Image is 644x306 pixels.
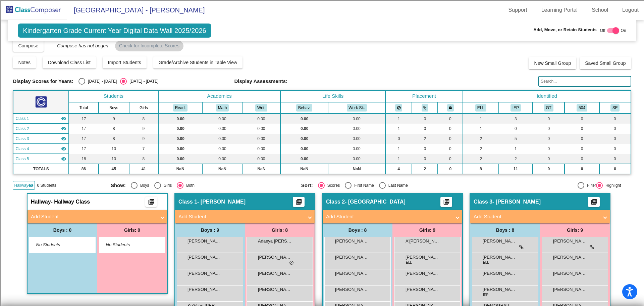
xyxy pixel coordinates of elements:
[406,238,439,245] span: A'[PERSON_NAME]
[335,270,369,277] span: [PERSON_NAME]
[474,199,492,205] span: Class 3
[158,164,203,174] td: NaN
[599,164,631,174] td: 0
[159,60,237,65] span: Grade/Archive Students in Table View
[15,116,29,122] span: Class 1
[15,156,29,162] span: Class 5
[99,124,129,134] td: 8
[293,197,305,207] button: Print Students Details
[3,9,62,16] input: Search outlines
[3,52,641,58] div: Rename
[127,78,158,84] div: [DATE] - [DATE]
[158,134,203,144] td: 0.00
[99,134,129,144] td: 8
[599,144,631,154] td: 0
[202,114,242,124] td: 0.00
[470,223,540,237] div: Boys : 8
[577,104,587,112] button: 504
[295,199,303,208] mat-icon: picture_as_pdf
[463,124,498,134] td: 1
[406,254,439,261] span: [PERSON_NAME]
[99,154,129,164] td: 10
[553,254,587,261] span: [PERSON_NAME]
[590,199,598,208] mat-icon: picture_as_pdf
[610,104,620,112] button: SE
[438,134,463,144] td: 0
[158,114,203,124] td: 0.00
[328,144,385,154] td: 0.00
[13,114,69,124] td: No teacher - Cannon
[533,27,597,33] span: Add, Move, or Retain Students
[3,119,641,125] div: Television/Radio
[538,76,631,87] input: Search...
[499,144,533,154] td: 1
[3,198,641,204] div: New source
[3,113,641,119] div: Newspaper
[3,150,641,156] div: ???
[99,114,129,124] td: 9
[463,164,498,174] td: 8
[280,90,385,102] th: Life Skills
[69,164,98,174] td: 86
[406,260,412,265] span: ELL
[13,144,69,154] td: No teacher - McQueen
[3,64,641,70] div: Delete
[463,102,498,114] th: English Language Learner
[258,286,291,293] span: [PERSON_NAME]
[280,124,328,134] td: 0.00
[412,124,438,134] td: 0
[3,156,641,162] div: This outline has no content. Would you like to delete it?
[533,144,565,154] td: 0
[61,136,66,141] mat-icon: visibility
[565,124,599,134] td: 0
[108,60,141,65] span: Import Students
[600,28,605,34] span: Off
[385,102,412,114] th: Keep away students
[529,57,576,69] button: New Small Group
[3,180,641,186] div: Home
[258,270,291,277] span: [PERSON_NAME]
[483,292,488,297] span: IEP
[328,164,385,174] td: NaN
[242,134,280,144] td: 0.00
[438,124,463,134] td: 0
[161,182,172,188] div: Girls
[51,199,90,205] span: - Hallway Class
[580,57,631,69] button: Saved Small Group
[565,154,599,164] td: 0
[18,43,38,48] span: Compose
[129,134,158,144] td: 9
[3,76,641,82] div: Download
[99,102,129,114] th: Boys
[323,210,462,223] mat-expansion-panel-header: Add Student
[325,182,340,188] div: Scores
[99,164,129,174] td: 45
[483,238,516,245] span: [PERSON_NAME]
[385,134,412,144] td: 0
[3,100,641,106] div: Journal
[599,124,631,134] td: 0
[3,22,641,28] div: Sort New > Old
[245,223,315,237] div: Girls: 8
[3,186,641,192] div: CANCEL
[187,286,221,293] span: [PERSON_NAME]
[499,164,533,174] td: 11
[599,134,631,144] td: 0
[15,126,29,132] span: Class 2
[69,134,98,144] td: 17
[438,164,463,174] td: 0
[78,78,158,85] mat-radio-group: Select an option
[588,197,600,207] button: Print Students Details
[533,134,565,144] td: 0
[533,102,565,114] th: Gifted and Talented
[533,114,565,124] td: 0
[129,144,158,154] td: 7
[474,213,598,221] mat-panel-title: Add Student
[97,223,167,237] div: Girls: 0
[28,223,97,237] div: Boys : 0
[289,260,294,266] span: do_not_disturb_alt
[13,56,36,69] button: Notes
[48,60,91,65] span: Download Class List
[69,102,98,114] th: Total
[129,164,158,174] td: 41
